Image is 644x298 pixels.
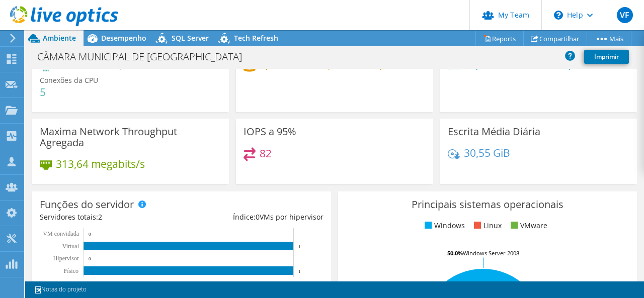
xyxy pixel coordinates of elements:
h3: Escrita Média Diária [448,126,540,137]
h4: 313,64 megabits/s [56,158,145,169]
text: 1 [298,244,301,249]
tspan: Windows Server 2008 [463,249,519,257]
h3: Maxima Network Throughput Agregada [40,126,221,148]
h4: 5 [40,86,98,97]
span: Ambiente [43,33,76,43]
h4: 4 GHz [56,59,96,70]
h3: Principais sistemas operacionais [346,199,629,210]
text: Hipervisor [53,255,79,262]
h4: 2,34 TiB [374,59,413,70]
span: Conexões da CPU [40,75,98,85]
h1: CÂMARA MUNICIPAL DE [GEOGRAPHIC_DATA] [33,51,258,62]
svg: \n [554,11,563,20]
tspan: Físico [64,267,78,274]
div: Índice: VMs por hipervisor [182,212,324,223]
text: 0 [89,232,91,237]
li: Linux [471,220,502,231]
a: Compartilhar [523,31,587,46]
span: VF [617,7,633,23]
h3: IOPS a 95% [244,126,296,137]
h4: 82 [260,148,272,159]
a: Mais [587,31,631,46]
a: Reports [475,31,524,46]
h4: 15,21 GiB [464,59,545,70]
h3: Funções do servidor [40,199,134,210]
li: VMware [508,220,547,231]
span: Desempenho [101,33,146,43]
h4: 30,55 GiB [464,147,510,158]
h4: 26,80 GHz [107,59,156,70]
div: Servidores totais: [40,212,182,223]
tspan: 50.0% [447,249,463,257]
a: Imprimir [584,50,629,64]
text: VM convidada [43,230,79,237]
a: Notas do projeto [27,283,94,296]
span: SQL Server [172,33,209,43]
span: 0 [256,212,260,222]
h4: 67,47 GiB [556,59,604,70]
h4: 710,00 GiB [310,59,362,70]
span: 2 [98,212,102,222]
text: 1 [298,269,301,274]
text: Virtual [62,243,79,250]
li: Windows [422,220,465,231]
text: 0 [89,256,91,261]
h4: 12 [168,59,195,70]
span: Tech Refresh [234,33,278,43]
h4: 1,64 TiB [260,59,298,70]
